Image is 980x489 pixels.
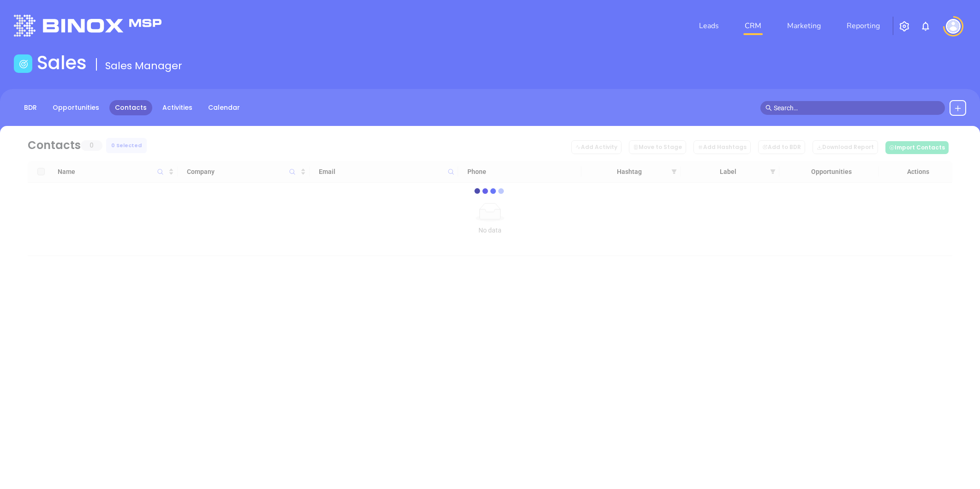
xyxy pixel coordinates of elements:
a: Reporting [843,17,884,35]
input: Search… [774,103,940,113]
a: CRM [741,17,765,35]
a: Activities [157,100,198,115]
h1: Sales [37,52,87,74]
span: Sales Manager [105,59,182,73]
a: Opportunities [47,100,105,115]
img: user [946,19,961,34]
img: iconSetting [899,21,910,32]
span: search [765,105,772,111]
a: Leads [695,17,723,35]
a: BDR [18,100,42,115]
a: Calendar [203,100,245,115]
img: iconNotification [920,21,931,32]
a: Contacts [109,100,152,115]
img: logo [14,15,161,36]
a: Marketing [783,17,825,35]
